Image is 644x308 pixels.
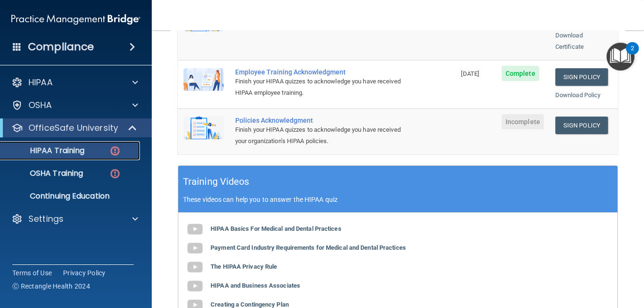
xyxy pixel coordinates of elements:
h5: Training Videos [183,173,249,190]
a: Sign Policy [555,117,608,134]
b: Payment Card Industry Requirements for Medical and Dental Practices [211,244,406,251]
span: Complete [502,66,539,81]
div: Employee Training Acknowledgment [235,68,408,76]
div: 2 [631,48,634,61]
b: HIPAA and Business Associates [211,282,300,289]
p: These videos can help you to answer the HIPAA quiz [183,196,613,203]
img: gray_youtube_icon.38fcd6cc.png [185,277,204,296]
a: OfficeSafe University [11,122,138,134]
h4: Compliance [28,40,94,54]
img: gray_youtube_icon.38fcd6cc.png [185,239,204,258]
div: Policies Acknowledgment [235,117,408,124]
span: [DATE] [461,70,479,77]
p: Settings [28,213,64,225]
a: HIPAA [11,77,138,88]
img: PMB logo [11,10,140,29]
a: Download Certificate [555,32,584,50]
img: danger-circle.6113f641.png [109,168,121,180]
b: HIPAA Basics For Medical and Dental Practices [211,225,341,232]
div: Finish your HIPAA quizzes to acknowledge you have received HIPAA employee training. [235,76,408,99]
b: The HIPAA Privacy Rule [211,263,277,270]
a: Settings [11,213,138,225]
p: Continuing Education [6,191,136,201]
img: gray_youtube_icon.38fcd6cc.png [185,258,204,277]
span: Incomplete [502,114,544,129]
p: OfficeSafe University [28,122,118,134]
span: Ⓒ Rectangle Health 2024 [12,281,90,291]
a: OSHA [11,100,138,111]
a: Privacy Policy [63,268,106,278]
a: Sign Policy [555,68,608,86]
iframe: Drift Widget Chat Controller [480,241,633,279]
b: Creating a Contingency Plan [211,301,289,308]
p: HIPAA [28,77,53,88]
a: Download Policy [555,91,601,99]
img: danger-circle.6113f641.png [109,145,121,157]
p: OSHA [28,100,52,111]
a: Terms of Use [12,268,52,278]
button: Open Resource Center, 2 new notifications [607,43,635,71]
img: gray_youtube_icon.38fcd6cc.png [185,220,204,239]
p: HIPAA Training [6,146,84,155]
p: OSHA Training [6,169,83,178]
div: Finish your HIPAA quizzes to acknowledge you have received your organization’s HIPAA policies. [235,124,408,147]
